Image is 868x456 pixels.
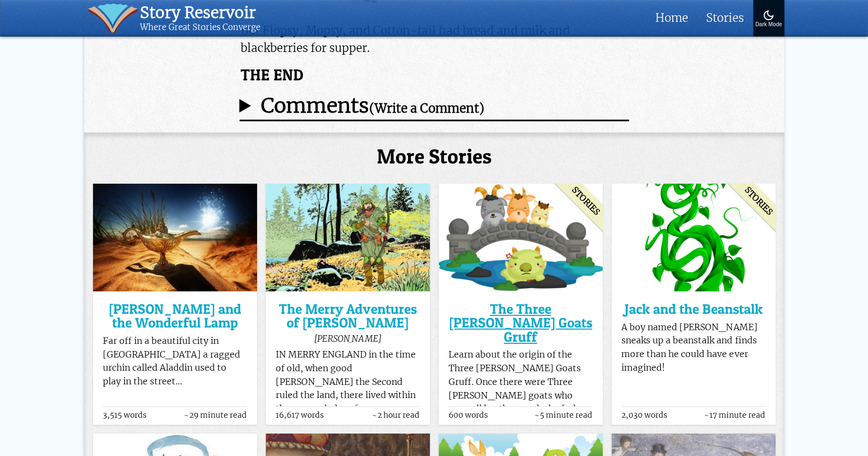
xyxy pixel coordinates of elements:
img: Jack and the Beanstalk [611,184,776,291]
a: Jack and the Beanstalk [621,302,765,316]
span: ~5 minute read [534,411,592,419]
img: The Three Billy Goats Gruff [439,184,603,291]
span: ~17 minute read [704,411,765,419]
div: [PERSON_NAME] [276,333,420,344]
span: ~2 hour read [372,411,420,419]
img: Turn On Dark Mode [762,9,775,22]
img: The Merry Adventures of Robin Hood [266,184,430,291]
div: Story Reservoir [140,3,260,22]
span: ~29 minute read [184,411,247,419]
p: Far off in a beautiful city in [GEOGRAPHIC_DATA] a ragged urchin called Aladdin used to play in t... [103,335,247,389]
div: Where Great Stories Converge [140,22,260,33]
p: But Flopsy, Mopsy, and Cotton-tail had bread and milk and blackberries for supper. [241,22,627,57]
span: 3,515 words [103,411,147,419]
summary: Comments(Write a Comment) [240,94,629,121]
h3: THE END [241,66,627,84]
a: The Three [PERSON_NAME] Goats Gruff [448,302,592,344]
p: Learn about the origin of the Three [PERSON_NAME] Goats Gruff. Once there were Three [PERSON_NAME... [448,348,592,416]
h2: More Stories [84,145,784,168]
div: Dark Mode [755,22,782,28]
span: 600 words [448,411,488,419]
a: [PERSON_NAME] and the Wonderful Lamp [103,302,247,330]
a: The Merry Adventures of [PERSON_NAME] [276,302,420,330]
span: 16,617 words [276,411,324,419]
img: icon of book with waver spilling out. [88,3,138,33]
img: Aladdin and the Wonderful Lamp [93,184,257,291]
span: 2,030 words [621,411,667,419]
p: A boy named [PERSON_NAME] sneaks up a beanstalk and finds more than he could have ever imagined! [621,321,765,375]
small: (Write a Comment) [369,102,485,116]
